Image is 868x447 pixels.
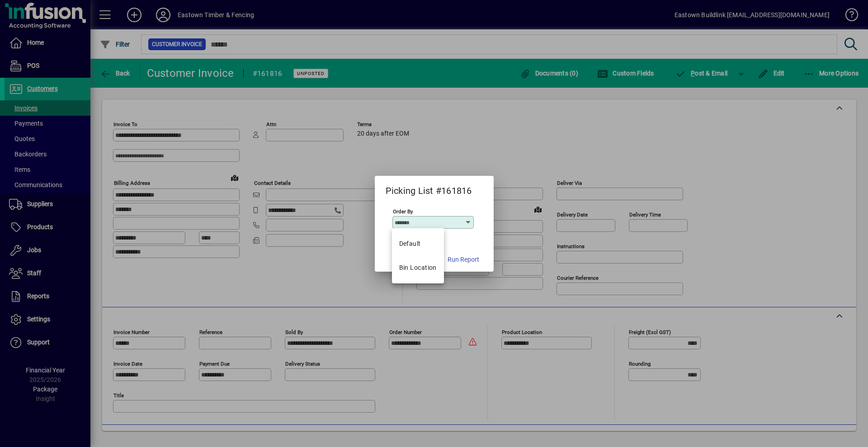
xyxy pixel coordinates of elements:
[393,208,413,214] mat-label: Order By
[399,239,421,249] span: Default
[444,252,483,268] button: Run Report
[392,256,444,280] mat-option: Bin Location
[448,255,479,264] span: Run Report
[399,263,437,273] div: Bin Location
[375,176,483,198] h2: Picking List #161816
